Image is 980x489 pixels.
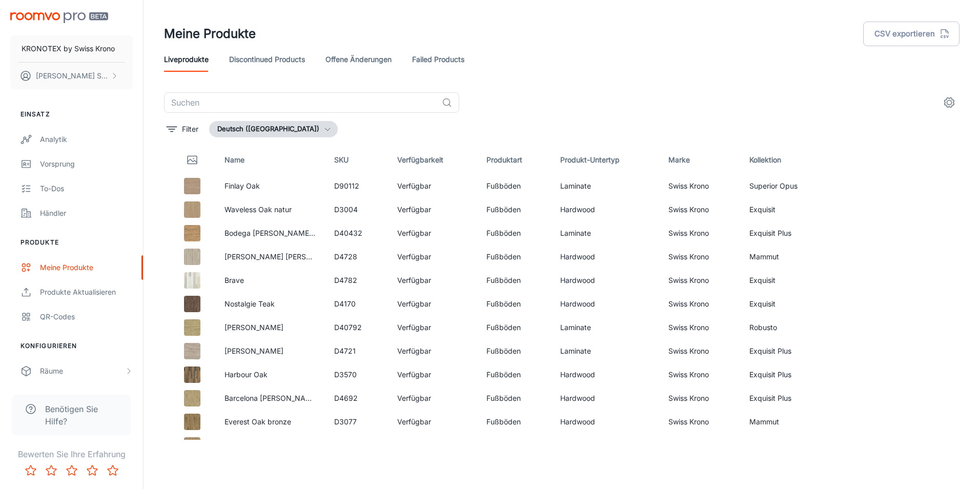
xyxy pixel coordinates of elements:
[552,269,660,292] td: Hardwood
[62,460,82,481] button: Rate 3 star
[660,363,741,386] td: Swiss Krono
[939,92,959,113] button: settings
[741,198,850,221] td: Exquisit
[660,269,741,292] td: Swiss Krono
[389,410,478,434] td: Verfügbar
[326,363,390,386] td: D3570
[326,410,390,434] td: D3077
[41,460,62,481] button: Rate 2 star
[478,316,553,339] td: Fußböden
[224,276,244,284] a: Brave
[40,287,133,298] div: Produkte aktualisieren
[478,198,553,221] td: Fußböden
[741,221,850,245] td: Exquisit Plus
[389,339,478,363] td: Verfügbar
[389,269,478,292] td: Verfügbar
[389,174,478,198] td: Verfügbar
[741,292,850,316] td: Exquisit
[164,121,201,137] button: filter
[660,434,741,457] td: Swiss Krono
[103,460,123,481] button: Rate 5 star
[325,47,392,72] a: offene Änderungen
[326,198,390,221] td: D3004
[741,434,850,457] td: Exquisit Plus
[552,245,660,269] td: Hardwood
[10,63,133,89] button: [PERSON_NAME] Szacilowska
[186,154,198,166] svg: Thumbnail
[326,292,390,316] td: D4170
[224,229,333,237] a: Bodega [PERSON_NAME] Natur
[478,245,553,269] td: Fußböden
[224,205,292,214] a: Waveless Oak natur
[552,316,660,339] td: Laminate
[478,221,553,245] td: Fußböden
[552,174,660,198] td: Laminate
[10,12,108,23] img: Roomvo PRO Beta
[552,292,660,316] td: Hardwood
[478,146,553,174] th: Produktart
[478,410,553,434] td: Fußböden
[36,70,108,81] p: [PERSON_NAME] Szacilowska
[660,339,741,363] td: Swiss Krono
[741,316,850,339] td: Robusto
[182,124,198,135] p: Filter
[478,339,553,363] td: Fußböden
[660,221,741,245] td: Swiss Krono
[22,43,115,54] p: KRONOTEX by Swiss Krono
[326,146,390,174] th: SKU
[326,221,390,245] td: D40432
[660,316,741,339] td: Swiss Krono
[741,386,850,410] td: Exquisit Plus
[8,448,135,460] p: Bewerten Sie Ihre Erfahrung
[741,146,850,174] th: Kollektion
[326,316,390,339] td: D40792
[224,181,260,190] a: Finlay Oak
[10,35,133,62] button: KRONOTEX by Swiss Krono
[389,221,478,245] td: Verfügbar
[216,146,325,174] th: Name
[326,269,390,292] td: D4782
[863,22,959,46] button: CSV exportieren
[224,299,275,308] a: Nostalgie Teak
[224,394,319,402] a: Barcelona [PERSON_NAME]
[552,363,660,386] td: Hardwood
[326,434,390,457] td: D6009
[741,269,850,292] td: Exquisit
[412,47,464,72] a: Failed Products
[40,262,133,273] div: Meine Produkte
[660,174,741,198] td: Swiss Krono
[40,134,133,145] div: Analytik
[164,25,256,43] h1: Meine Produkte
[478,434,553,457] td: Fußböden
[741,245,850,269] td: Mammut
[552,386,660,410] td: Hardwood
[164,92,438,113] input: Suchen
[389,292,478,316] td: Verfügbar
[326,174,390,198] td: D90112
[224,347,283,355] a: [PERSON_NAME]
[552,339,660,363] td: Laminate
[224,417,291,426] a: Everest Oak bronze
[21,460,41,481] button: Rate 1 star
[40,158,133,170] div: Vorsprung
[741,363,850,386] td: Exquisit Plus
[660,245,741,269] td: Swiss Krono
[209,121,338,137] button: Deutsch ([GEOGRAPHIC_DATA])
[660,410,741,434] td: Swiss Krono
[741,410,850,434] td: Mammut
[326,245,390,269] td: D4728
[40,365,125,377] div: Räume
[478,363,553,386] td: Fußböden
[389,316,478,339] td: Verfügbar
[660,146,741,174] th: Marke
[552,434,660,457] td: Hardwood
[552,198,660,221] td: Hardwood
[478,386,553,410] td: Fußböden
[164,47,209,72] a: Liveprodukte
[552,410,660,434] td: Hardwood
[45,403,118,427] span: Benötigen Sie Hilfe?
[552,221,660,245] td: Laminate
[389,434,478,457] td: Verfügbar
[326,339,390,363] td: D4721
[389,198,478,221] td: Verfügbar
